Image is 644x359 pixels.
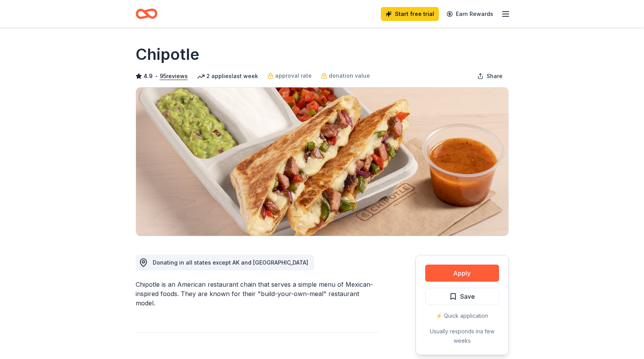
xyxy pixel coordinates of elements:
div: Chipotle is an American restaurant chain that serves a simple menu of Mexican-inspired foods. The... [136,280,378,308]
a: Start free trial [381,7,439,21]
button: Share [471,68,509,84]
span: donation value [329,71,370,80]
span: • [155,73,157,79]
a: donation value [321,71,370,80]
button: Save [425,288,499,305]
span: Share [487,71,503,81]
div: ⚡️ Quick application [425,311,499,321]
span: 4.9 [143,71,153,81]
span: approval rate [275,71,312,80]
a: approval rate [267,71,312,80]
a: Earn Rewards [442,7,498,21]
h1: Chipotle [136,44,199,65]
a: Home [136,5,157,23]
div: 2 applies last week [197,71,258,81]
div: Usually responds in a few weeks [425,327,499,345]
span: Donating in all states except AK and [GEOGRAPHIC_DATA] [153,259,308,266]
button: Apply [425,265,499,282]
img: Image for Chipotle [136,87,508,236]
span: Save [460,291,475,301]
button: 95reviews [160,71,188,81]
